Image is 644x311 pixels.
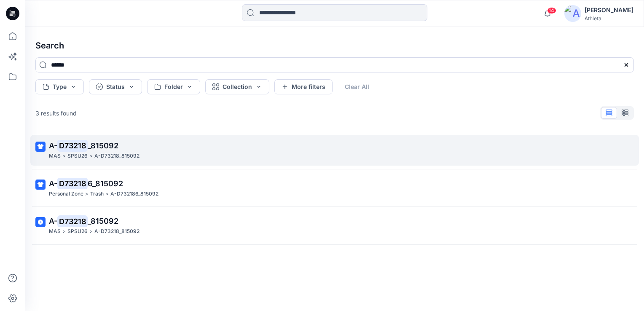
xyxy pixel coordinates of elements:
[62,152,66,161] p: >
[89,227,93,236] p: >
[88,179,123,188] span: 6_815092
[62,227,66,236] p: >
[90,190,104,198] p: Trash
[30,135,639,166] a: A-D73218_815092MAS>SPSU26>A-D73218_815092
[564,5,581,22] img: avatar
[49,227,61,236] p: MAS
[49,179,57,188] span: A-
[29,34,641,57] h4: Search
[30,210,639,241] a: A-D73218_815092MAS>SPSU26>A-D73218_815092
[49,141,57,150] span: A-
[274,79,333,94] button: More filters
[205,79,269,94] button: Collection
[105,190,109,198] p: >
[57,139,88,151] mark: D73218
[49,152,61,161] p: MAS
[35,79,84,94] button: Type
[110,190,158,198] p: A-D732186_815092
[57,177,88,189] mark: D73218
[89,152,93,161] p: >
[35,109,77,118] p: 3 results found
[94,152,140,161] p: A-D73218_815092
[49,190,83,198] p: Personal Zone
[67,152,88,161] p: SPSU26
[585,15,633,21] div: Athleta
[57,215,88,227] mark: D73218
[88,141,118,150] span: _815092
[94,227,140,236] p: A-D73218_815092
[49,217,57,225] span: A-
[547,7,556,14] span: 14
[89,79,142,94] button: Status
[30,173,639,204] a: A-D732186_815092Personal Zone>Trash>A-D732186_815092
[67,227,88,236] p: SPSU26
[585,5,633,15] div: [PERSON_NAME]
[147,79,200,94] button: Folder
[85,190,89,198] p: >
[88,217,118,225] span: _815092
